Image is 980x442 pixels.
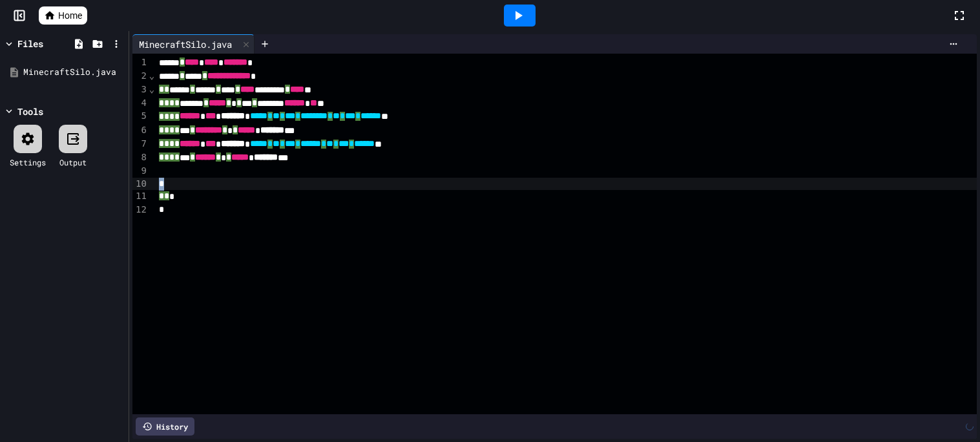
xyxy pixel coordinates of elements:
[132,165,149,178] div: 9
[17,37,43,50] div: Files
[136,417,194,436] div: History
[132,124,149,138] div: 6
[132,204,149,216] div: 12
[23,66,124,79] div: MinecraftSilo.java
[10,156,46,168] div: Settings
[58,9,82,22] span: Home
[132,110,149,124] div: 5
[132,37,238,51] div: MinecraftSilo.java
[149,84,155,94] span: Fold line
[39,6,87,25] a: Home
[132,138,149,152] div: 7
[59,156,87,168] div: Output
[132,97,149,111] div: 4
[132,70,149,83] div: 2
[132,190,149,204] div: 11
[17,105,43,118] div: Tools
[132,178,149,191] div: 10
[132,34,255,54] div: MinecraftSilo.java
[149,70,155,81] span: Fold line
[132,56,149,70] div: 1
[132,151,149,165] div: 8
[132,83,149,97] div: 3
